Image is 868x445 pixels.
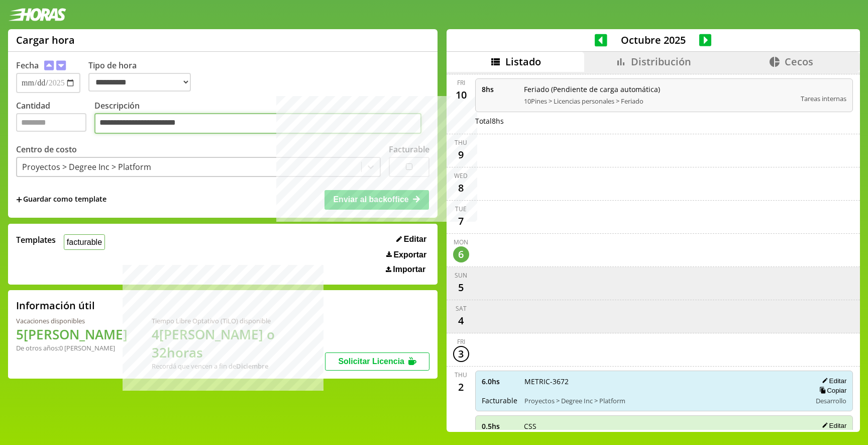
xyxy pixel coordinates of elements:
div: 7 [453,213,469,229]
span: Feriado (Pendiente de carga automática) [524,84,794,94]
div: 6 [453,246,469,262]
span: Octubre 2025 [607,33,699,47]
div: Thu [455,138,467,147]
span: Tareas internas [801,94,846,103]
span: METRIC-3672 [524,377,805,386]
select: Tipo de hora [88,73,191,92]
label: Tipo de hora [88,60,199,93]
button: Editar [819,421,846,430]
span: Cecos [785,55,813,68]
h1: 5 [PERSON_NAME] [16,325,128,343]
h1: 4 [PERSON_NAME] o 32 horas [152,325,325,362]
span: + [16,194,22,205]
button: Copiar [816,386,846,395]
span: Importar [393,265,425,274]
img: logotipo [8,8,66,21]
div: Fri [457,337,465,346]
div: 5 [453,280,469,296]
div: Recordá que vencen a fin de [152,362,325,371]
div: Total 8 hs [475,116,853,126]
div: Tue [455,205,467,213]
span: Templates [16,234,56,245]
h1: Cargar hora [16,33,75,47]
div: 2 [453,379,469,395]
div: Sun [455,271,467,280]
span: 6.0 hs [482,377,517,386]
div: 10 [453,87,469,103]
textarea: Descripción [94,113,421,134]
div: Tiempo Libre Optativo (TiLO) disponible [152,316,325,325]
button: facturable [64,234,105,250]
span: 0.5 hs [482,421,517,431]
button: Exportar [383,250,429,260]
div: Fri [457,78,465,87]
button: Editar [819,377,846,385]
label: Centro de costo [16,144,77,155]
div: Proyectos > Degree Inc > Platform [22,161,151,172]
div: 3 [453,346,469,362]
input: Cantidad [16,113,86,132]
button: Editar [393,234,429,244]
span: Facturable [482,396,517,405]
span: Desarrollo [816,396,846,405]
span: Listado [505,55,541,68]
span: 8 hs [482,84,517,94]
label: Cantidad [16,100,94,137]
div: 9 [453,147,469,163]
div: 4 [453,313,469,329]
div: De otros años: 0 [PERSON_NAME] [16,343,128,352]
label: Descripción [94,100,429,137]
span: CSS [524,421,802,431]
div: Thu [455,371,467,379]
span: Editar [404,235,426,244]
div: 8 [453,180,469,196]
label: Facturable [389,144,429,155]
span: Distribución [631,55,691,68]
span: Solicitar Licencia [338,357,404,366]
span: Enviar al backoffice [333,195,408,204]
div: scrollable content [447,72,860,430]
span: +Guardar como template [16,194,106,205]
h2: Información útil [16,299,95,312]
button: Solicitar Licencia [325,352,429,371]
div: Mon [454,238,468,246]
b: Diciembre [236,362,268,371]
div: Wed [454,171,468,180]
button: Enviar al backoffice [324,190,429,209]
span: 10Pines > Licencias personales > Feriado [524,97,794,106]
label: Fecha [16,60,39,71]
span: Exportar [393,250,426,259]
span: Proyectos > Degree Inc > Platform [524,396,805,405]
div: Vacaciones disponibles [16,316,128,325]
div: Sat [456,304,467,313]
